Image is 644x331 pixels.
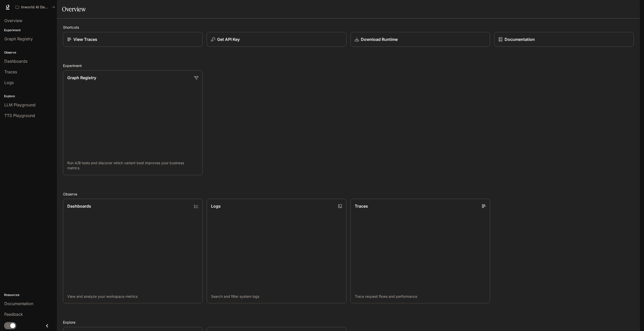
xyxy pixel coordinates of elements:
[207,199,346,304] a: LogsSearch and filter system logs
[62,4,86,14] h1: Overview
[63,70,203,175] a: Graph RegistryRun A/B tests and discover which variant best improves your business metrics
[361,36,398,42] p: Download Runtime
[73,36,97,42] p: View Traces
[67,75,96,81] p: Graph Registry
[67,294,198,299] p: View and analyze your workspace metrics
[211,203,221,209] p: Logs
[21,5,50,9] p: Inworld AI Demos
[355,203,368,209] p: Traces
[494,32,634,47] a: Documentation
[207,32,346,47] button: Get API Key
[350,32,490,47] a: Download Runtime
[505,36,535,42] p: Documentation
[63,320,634,325] h2: Explore
[211,294,342,299] p: Search and filter system logs
[63,32,203,47] a: View Traces
[217,36,240,42] p: Get API Key
[13,2,57,12] button: All workspaces
[63,199,203,304] a: DashboardsView and analyze your workspace metrics
[63,25,634,30] h2: Shortcuts
[63,63,634,68] h2: Experiment
[67,160,198,171] p: Run A/B tests and discover which variant best improves your business metrics
[355,294,486,299] p: Trace request flows and performance
[63,191,634,197] h2: Observe
[67,203,91,209] p: Dashboards
[350,199,490,304] a: TracesTrace request flows and performance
